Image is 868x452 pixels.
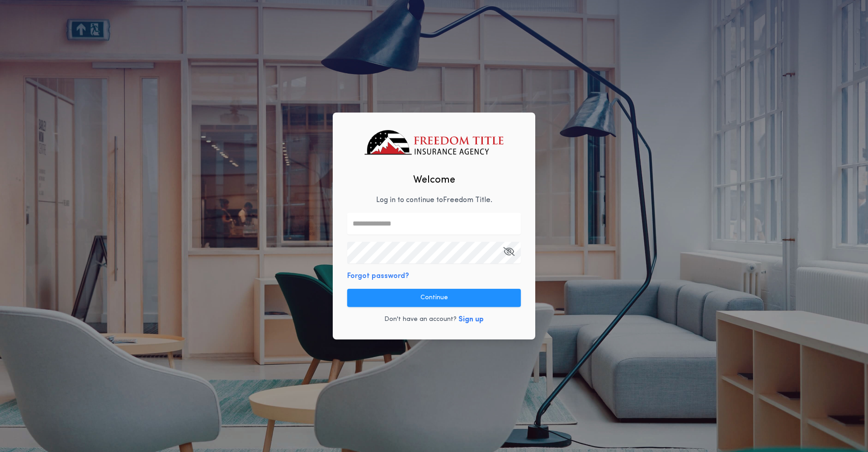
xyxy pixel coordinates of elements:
p: Don't have an account? [384,315,457,324]
button: Continue [347,289,521,307]
p: Log in to continue to Freedom Title . [376,195,492,206]
img: logo [364,130,503,155]
button: Forgot password? [347,271,409,282]
h2: Welcome [413,173,455,188]
button: Sign up [458,314,484,325]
